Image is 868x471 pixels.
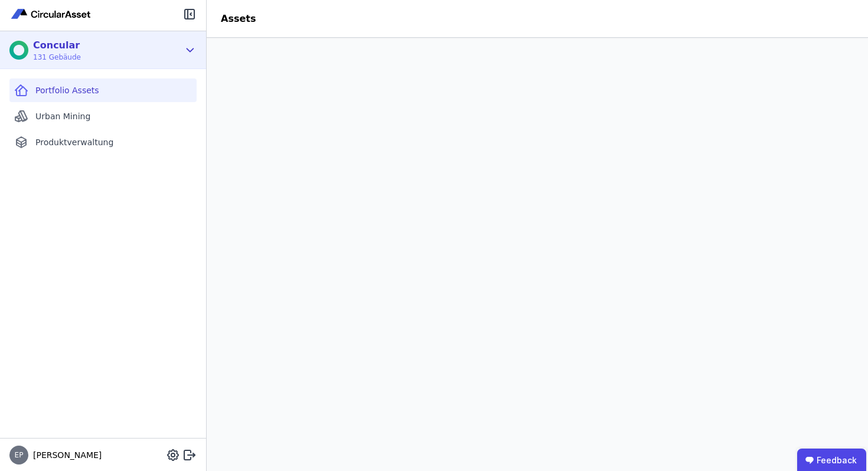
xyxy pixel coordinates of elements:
[33,38,81,53] div: Concular
[207,12,270,26] div: Assets
[35,136,113,148] span: Produktverwaltung
[15,452,24,459] span: EP
[9,7,93,21] img: Concular
[207,38,868,471] iframe: retool
[9,41,28,60] img: Concular
[28,449,102,461] span: [PERSON_NAME]
[35,84,99,96] span: Portfolio Assets
[35,110,90,122] span: Urban Mining
[33,53,81,62] span: 131 Gebäude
